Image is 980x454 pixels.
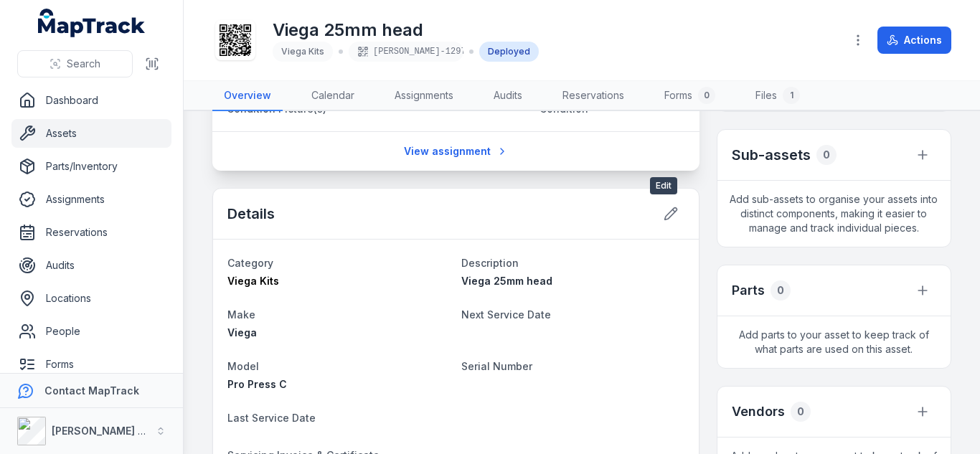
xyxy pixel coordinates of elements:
[479,42,539,62] div: Deployed
[227,257,273,269] span: Category
[816,145,837,165] div: 0
[212,81,283,111] a: Overview
[653,81,727,111] a: Forms0
[877,27,951,54] button: Actions
[227,326,257,339] span: Viega
[783,87,800,104] div: 1
[11,350,171,379] a: Forms
[482,81,534,111] a: Audits
[227,360,259,372] span: Model
[281,46,324,57] span: Viega Kits
[771,280,791,301] div: 0
[11,251,171,280] a: Audits
[732,145,811,165] h2: Sub-assets
[551,81,636,111] a: Reservations
[732,402,785,422] h3: Vendors
[461,257,519,269] span: Description
[383,81,465,111] a: Assignments
[461,360,532,372] span: Serial Number
[67,57,100,71] span: Search
[17,50,133,77] button: Search
[11,185,171,214] a: Assignments
[44,384,139,397] strong: Contact MapTrack
[227,308,255,321] span: Make
[349,42,463,62] div: [PERSON_NAME]-1297
[227,378,287,390] span: Pro Press C
[273,19,539,42] h1: Viega 25mm head
[38,9,146,37] a: MapTrack
[11,218,171,247] a: Reservations
[717,316,951,368] span: Add parts to your asset to keep track of what parts are used on this asset.
[791,402,811,422] div: 0
[227,275,279,287] span: Viega Kits
[11,317,171,346] a: People
[11,86,171,115] a: Dashboard
[698,87,715,104] div: 0
[227,412,316,424] span: Last Service Date
[717,181,951,247] span: Add sub-assets to organise your assets into distinct components, making it easier to manage and t...
[461,308,551,321] span: Next Service Date
[395,138,517,165] a: View assignment
[11,284,171,313] a: Locations
[11,152,171,181] a: Parts/Inventory
[461,275,552,287] span: Viega 25mm head
[744,81,811,111] a: Files1
[732,280,765,301] h3: Parts
[300,81,366,111] a: Calendar
[52,425,151,437] strong: [PERSON_NAME] Air
[650,177,677,194] span: Edit
[227,204,275,224] h2: Details
[11,119,171,148] a: Assets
